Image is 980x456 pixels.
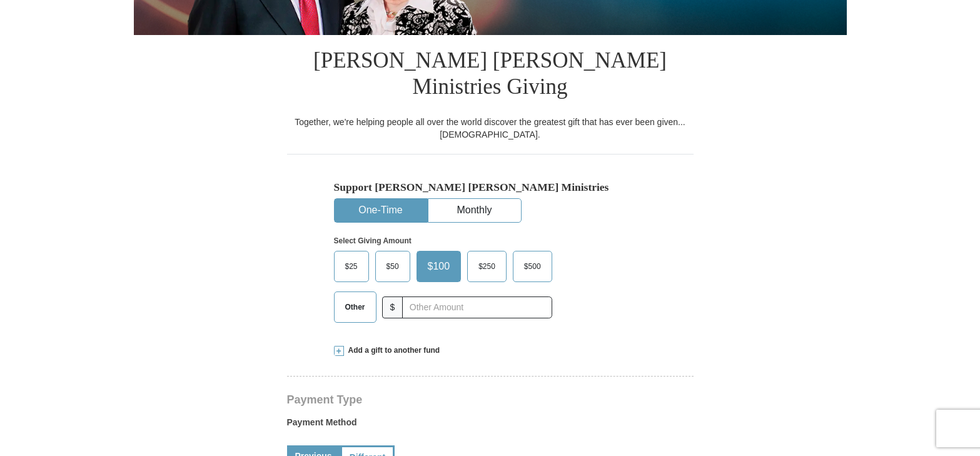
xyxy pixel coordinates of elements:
[518,257,547,276] span: $500
[380,257,405,276] span: $50
[335,199,427,222] button: One-Time
[287,116,694,141] div: Together, we're helping people all over the world discover the greatest gift that has ever been g...
[428,199,521,222] button: Monthly
[339,298,371,317] span: Other
[287,416,694,435] label: Payment Method
[422,257,457,276] span: $100
[287,35,694,116] h1: [PERSON_NAME] [PERSON_NAME] Ministries Giving
[334,181,647,194] h5: Support [PERSON_NAME] [PERSON_NAME] Ministries
[402,296,552,318] input: Other Amount
[287,395,694,405] h4: Payment Type
[472,257,502,276] span: $250
[344,345,440,356] span: Add a gift to another fund
[334,236,412,245] strong: Select Giving Amount
[339,257,364,276] span: $25
[382,296,403,318] span: $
